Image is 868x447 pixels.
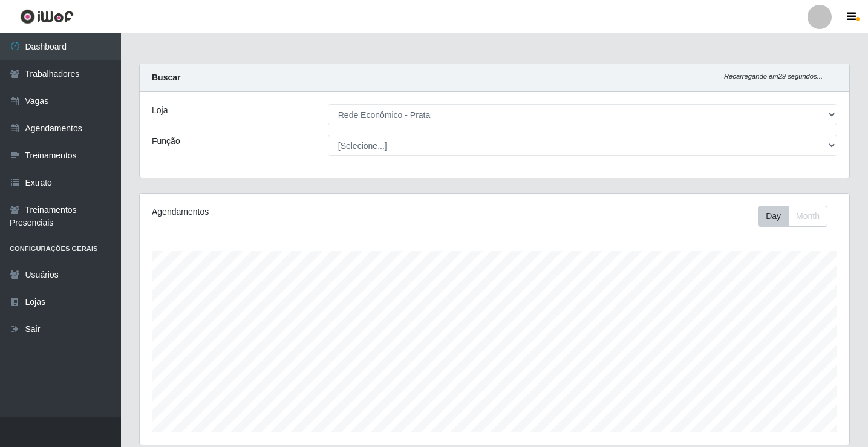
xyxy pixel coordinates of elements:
[758,206,827,227] div: First group
[724,73,823,80] i: Recarregando em 29 segundos...
[152,104,168,117] label: Loja
[152,73,180,82] strong: Buscar
[758,206,789,227] button: Day
[758,206,837,227] div: Toolbar with button groups
[152,135,180,148] label: Função
[788,206,827,227] button: Month
[20,9,74,24] img: CoreUI Logo
[152,206,427,218] div: Agendamentos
